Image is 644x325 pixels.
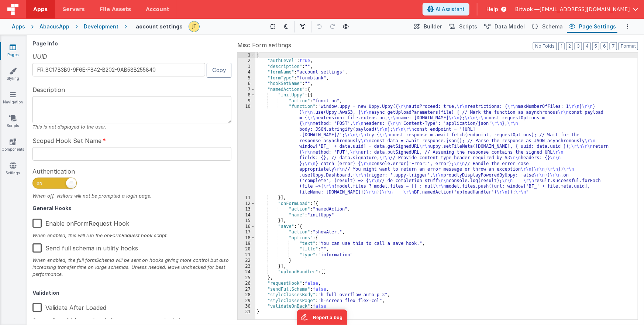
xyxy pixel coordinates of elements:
[32,167,75,176] span: Authentication
[515,6,638,13] button: Bitwok — [EMAIL_ADDRESS][DOMAIN_NAME]
[542,23,563,30] span: Schema
[558,42,565,50] button: 1
[32,290,59,296] strong: Validation
[238,98,255,104] div: 9
[529,20,564,33] button: Schema
[619,42,638,50] button: Format
[238,298,255,304] div: 29
[238,58,255,64] div: 2
[567,20,617,33] button: Page Settings
[238,224,255,229] div: 16
[583,42,591,50] button: 4
[540,6,630,13] span: [EMAIL_ADDRESS][DOMAIN_NAME]
[32,192,231,199] div: When off, visitors will not be prompted a login page.
[238,64,255,69] div: 3
[238,75,255,81] div: 5
[12,23,25,30] div: Apps
[238,69,255,75] div: 4
[623,22,632,31] button: Options
[424,23,442,30] span: Builder
[100,6,131,13] span: File Assets
[238,206,255,212] div: 13
[486,6,498,13] span: Help
[238,104,255,195] div: 10
[238,292,255,298] div: 28
[32,214,129,230] label: Enable onFormRequest Hook
[32,239,138,255] label: Send full schema in utility hooks
[238,235,255,241] div: 18
[32,316,231,323] div: Triggers the validation routines to fire as soon as page is loaded.
[238,201,255,206] div: 12
[423,3,469,16] button: AI Assistant
[136,24,183,29] h4: account settings
[297,309,347,325] iframe: Marker.io feedback button
[62,6,85,13] span: Servers
[32,298,106,314] label: Validate After Loaded
[238,281,255,286] div: 26
[238,275,255,281] div: 25
[207,63,231,77] button: Copy
[32,85,65,94] span: Description
[446,20,479,33] button: Scripts
[482,20,526,33] button: Data Model
[575,42,582,50] button: 3
[566,42,573,50] button: 2
[238,87,255,92] div: 7
[601,42,608,50] button: 6
[412,20,443,33] button: Builder
[84,23,118,30] div: Development
[533,42,557,50] button: No Folds
[238,309,255,315] div: 31
[238,229,255,235] div: 17
[238,264,255,269] div: 23
[238,92,255,98] div: 8
[579,23,616,30] span: Page Settings
[238,241,255,246] div: 19
[515,6,540,13] span: Bitwok —
[459,23,477,30] span: Scripts
[238,81,255,86] div: 6
[238,52,255,58] div: 1
[32,136,101,145] span: Scoped Hook Set Name
[32,205,72,211] strong: General Hooks
[435,6,465,13] span: AI Assistant
[238,287,255,292] div: 27
[238,212,255,218] div: 14
[238,304,255,309] div: 30
[238,269,255,275] div: 24
[237,41,291,49] span: Misc Form settings
[592,42,599,50] button: 5
[32,232,231,239] div: When enabled, this will run the onFormRequest hook script.
[238,195,255,201] div: 11
[33,6,48,13] span: Apps
[495,23,525,30] span: Data Model
[189,21,199,32] img: b946f60093a9f392b4f209222203fa12
[32,40,58,47] strong: Page Info
[238,258,255,263] div: 22
[238,252,255,258] div: 21
[32,52,47,61] span: UUID
[32,123,231,130] div: This is not displayed to the user.
[238,246,255,252] div: 20
[39,23,69,30] div: AbacusApp
[610,42,617,50] button: 7
[238,218,255,223] div: 15
[32,257,231,278] div: When enabled, the full formSchema will be sent on hooks giving more control but also increasing t...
